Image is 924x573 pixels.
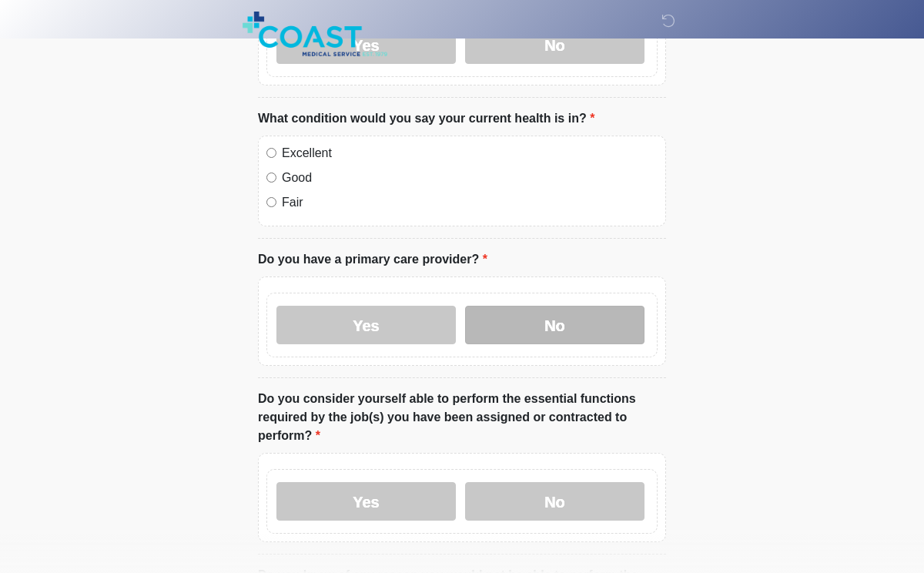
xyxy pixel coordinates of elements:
[276,482,456,521] label: Yes
[266,197,276,207] input: Fair
[258,109,594,128] label: What condition would you say your current health is in?
[266,148,276,158] input: Excellent
[282,144,658,163] label: Excellent
[243,12,387,56] img: Coast Medical Service Logo
[276,306,456,344] label: Yes
[258,250,487,269] label: Do you have a primary care provider?
[282,193,658,212] label: Fair
[465,306,644,344] label: No
[282,169,658,187] label: Good
[266,173,276,183] input: Good
[258,390,666,445] label: Do you consider yourself able to perform the essential functions required by the job(s) you have ...
[465,482,644,521] label: No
